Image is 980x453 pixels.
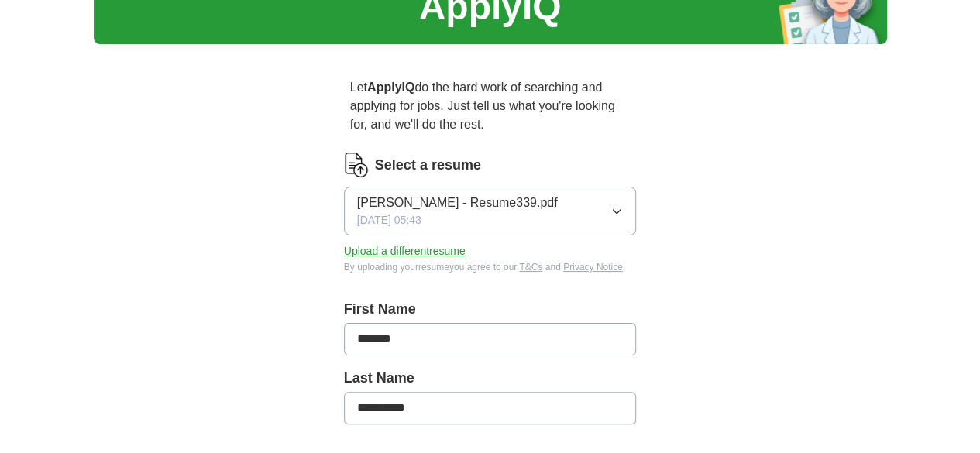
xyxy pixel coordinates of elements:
strong: ApplyIQ [367,81,414,94]
label: First Name [344,299,637,320]
a: Privacy Notice [563,262,623,273]
span: [PERSON_NAME] - Resume339.pdf [357,194,558,212]
p: Let do the hard work of searching and applying for jobs. Just tell us what you're looking for, an... [344,72,637,140]
label: Select a resume [375,155,481,176]
a: T&Cs [519,262,542,273]
span: [DATE] 05:43 [357,212,421,228]
button: Upload a differentresume [344,243,466,259]
div: By uploading your resume you agree to our and . [344,260,637,274]
img: CV Icon [344,153,369,177]
button: [PERSON_NAME] - Resume339.pdf[DATE] 05:43 [344,187,637,235]
label: Last Name [344,368,637,389]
